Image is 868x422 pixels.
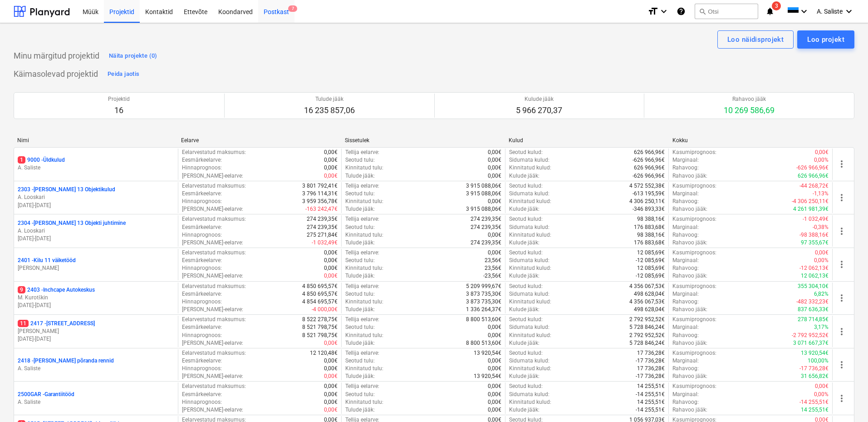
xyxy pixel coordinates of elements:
p: 0,00€ [324,264,338,272]
p: Tulude jääk : [345,239,375,247]
p: 0,00€ [488,249,501,257]
div: 19000 -ÜldkuludA. Saliste [18,156,174,172]
p: 3 801 792,41€ [302,182,338,190]
p: -346 893,33€ [633,205,665,213]
p: -0,38% [813,223,829,231]
div: 2401 -Kilu 11 väiketööd[PERSON_NAME] [18,257,174,272]
p: 837 636,33€ [798,306,829,313]
p: 17 736,28€ [637,365,665,372]
p: 8 800 513,60€ [466,339,501,347]
div: Loo näidisprojekt [727,34,784,45]
p: Seotud tulu : [345,156,375,164]
p: -482 332,23€ [796,298,829,306]
p: Projektid [108,95,130,103]
p: Kinnitatud kulud : [509,198,551,205]
span: more_vert [836,159,847,169]
p: 97 355,67€ [801,239,829,247]
p: 0,00€ [324,272,338,280]
span: A. Saliste [817,8,843,15]
p: Kinnitatud kulud : [509,298,551,306]
p: Tulude jääk : [345,172,375,180]
i: keyboard_arrow_down [799,6,809,17]
p: [PERSON_NAME]-eelarve : [182,339,243,347]
p: 13 920,54€ [801,349,829,357]
p: -17 736,28€ [636,357,665,365]
p: 0,00€ [815,149,829,156]
p: 0,00€ [488,198,501,205]
p: Tellija eelarve : [345,182,379,190]
p: 8 800 513,60€ [466,316,501,323]
div: Loo projekt [807,34,844,45]
p: [PERSON_NAME]-eelarve : [182,306,243,313]
p: 16 [108,105,130,116]
p: Rahavoo jääk : [672,339,707,347]
p: Kasumiprognoos : [672,316,716,323]
p: 275 271,84€ [307,231,338,239]
p: 2303 - [PERSON_NAME] 13 Objektikulud [18,186,115,194]
p: 0,00€ [488,323,501,331]
p: 1 336 264,37€ [466,306,501,313]
p: 274 239,35€ [471,239,501,247]
i: format_size [647,6,658,17]
p: Sidumata kulud : [509,190,549,198]
p: Kinnitatud tulu : [345,365,383,372]
p: -2 792 952,52€ [792,332,829,339]
p: 3,17% [814,323,829,331]
p: Eesmärkeelarve : [182,357,222,365]
i: keyboard_arrow_down [843,6,854,17]
p: Kasumiprognoos : [672,283,716,290]
p: 2304 - [PERSON_NAME] 13 Objekti juhtimine [18,219,126,227]
p: 2417 - [STREET_ADDRESS] [18,320,95,328]
p: Seotud tulu : [345,190,375,198]
p: 5 209 999,67€ [466,283,501,290]
p: Kulude jääk : [509,339,539,347]
div: 2500GAR -GarantiitöödA. Saliste [18,391,174,406]
p: Hinnaprognoos : [182,332,222,339]
p: Eelarvestatud maksumus : [182,249,246,257]
p: Kinnitatud kulud : [509,264,551,272]
span: more_vert [836,326,847,337]
p: 3 915 088,06€ [466,190,501,198]
div: Nimi [17,137,174,144]
p: Tulude jääk : [345,339,375,347]
p: Kulude jääk : [509,172,539,180]
p: 278 714,85€ [798,316,829,323]
p: Eesmärkeelarve : [182,223,222,231]
p: Sidumata kulud : [509,257,549,264]
p: 6,82% [814,290,829,298]
p: 3 873 735,30€ [466,290,501,298]
div: 2304 -[PERSON_NAME] 13 Objekti juhtimineA. Looskari[DATE]-[DATE] [18,219,174,243]
p: -1,13% [813,190,829,198]
p: [DATE] - [DATE] [18,202,174,209]
p: Marginaal : [672,323,699,331]
p: Kulude jääk [516,95,562,103]
p: 100,00% [808,357,829,365]
div: Eelarve [181,137,338,144]
p: -12 085,69€ [636,272,665,280]
p: 2 792 952,52€ [629,316,665,323]
p: Seotud kulud : [509,283,543,290]
p: Rahavoo jääk : [672,306,707,313]
iframe: Chat Widget [823,378,868,422]
p: 0,00€ [324,149,338,156]
p: A. Saliste [18,398,174,406]
p: 0,00€ [324,339,338,347]
p: -626 966,96€ [633,172,665,180]
p: Eesmärkeelarve : [182,190,222,198]
p: A. Saliste [18,164,174,172]
button: Peida jaotis [105,67,142,81]
p: 0,00€ [488,149,501,156]
p: 498 628,04€ [634,306,665,313]
p: Kulude jääk : [509,239,539,247]
p: [PERSON_NAME]-eelarve : [182,239,243,247]
span: 11 [18,320,29,327]
p: 0,00€ [488,231,501,239]
p: 3 915 088,06€ [466,205,501,213]
span: 9 [18,286,25,293]
p: 2418 - [PERSON_NAME] põranda rennid [18,357,114,365]
div: 2303 -[PERSON_NAME] 13 ObjektikuludA. Looskari[DATE]-[DATE] [18,186,174,209]
p: 0,00€ [815,249,829,257]
p: 4 306 250,11€ [629,198,665,205]
p: Kasumiprognoos : [672,249,716,257]
p: 8 521 798,75€ [302,323,338,331]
